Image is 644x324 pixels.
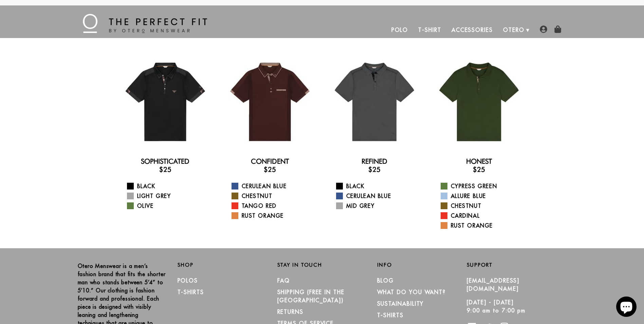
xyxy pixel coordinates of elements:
a: Cerulean Blue [232,182,317,190]
a: Cerulean Blue [336,192,421,200]
a: Blog [377,277,394,284]
img: The Perfect Fit - by Otero Menswear - Logo [83,14,207,33]
a: Light Grey [127,192,212,200]
a: Polos [178,277,198,284]
p: [DATE] - [DATE] 9:00 am to 7:00 pm [467,298,556,314]
h2: Info [377,262,467,268]
a: Allure Blue [441,192,526,200]
img: user-account-icon.png [540,25,547,33]
img: shopping-bag-icon.png [554,25,562,33]
a: RETURNS [277,308,303,315]
h3: $25 [328,165,421,174]
a: Accessories [446,22,498,38]
h2: Support [467,262,567,268]
a: Honest [466,157,492,165]
a: Tango Red [232,202,317,210]
a: Confident [251,157,289,165]
h3: $25 [118,165,212,174]
a: T-Shirts [377,312,404,319]
a: Sophisticated [141,157,189,165]
inbox-online-store-chat: Shopify online store chat [614,296,639,319]
a: Olive [127,202,212,210]
a: Black [127,182,212,190]
a: Cypress Green [441,182,526,190]
a: Rust Orange [232,212,317,220]
a: FAQ [277,277,290,284]
a: Refined [362,157,387,165]
a: Polo [386,22,413,38]
a: T-Shirt [413,22,446,38]
h2: Shop [178,262,267,268]
a: Rust Orange [441,221,526,230]
a: SHIPPING (Free in the [GEOGRAPHIC_DATA]) [277,289,345,304]
a: Sustainability [377,300,424,307]
a: Chestnut [232,192,317,200]
a: Black [336,182,421,190]
a: Cardinal [441,212,526,220]
a: Mid Grey [336,202,421,210]
a: [EMAIL_ADDRESS][DOMAIN_NAME] [467,277,520,292]
h3: $25 [223,165,317,174]
a: T-Shirts [178,289,204,295]
a: Chestnut [441,202,526,210]
a: What Do You Want? [377,289,446,295]
a: Otero [498,22,530,38]
h3: $25 [432,165,526,174]
h2: Stay in Touch [277,262,367,268]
